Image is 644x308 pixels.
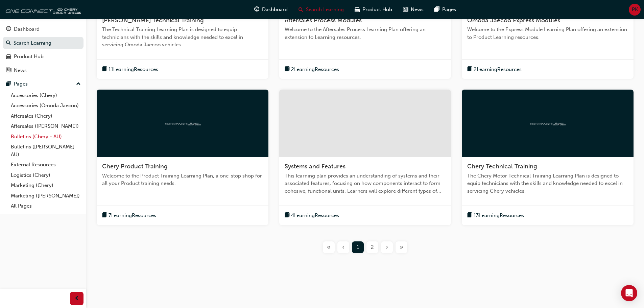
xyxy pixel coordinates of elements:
[76,80,81,89] span: up-icon
[357,243,359,251] span: 1
[351,241,365,253] button: Page 1
[394,241,409,253] button: Last page
[14,53,44,61] div: Product Hub
[462,90,634,225] a: oneconnectChery Technical TrainingThe Chery Motor Technical Training Learning Plan is designed to...
[6,26,11,32] span: guage-icon
[291,66,339,73] span: 2 Learning Resources
[336,241,351,253] button: Previous page
[102,163,168,170] span: Chery Product Training
[279,90,451,225] a: Systems and FeaturesThis learning plan provides an understanding of systems and their associated ...
[467,26,628,41] span: Welcome to the Express Module Learning Plan offering an extension to Product Learning resources.
[97,90,268,225] a: oneconnectChery Product TrainingWelcome to the Product Training Learning Plan, a one-stop shop fo...
[109,66,158,73] span: 11 Learning Resources
[285,211,290,220] span: book-icon
[291,212,339,219] span: 4 Learning Resources
[285,65,339,74] button: book-icon2LearningResources
[467,211,524,220] button: book-icon13LearningResources
[164,120,201,126] img: oneconnect
[474,212,524,219] span: 13 Learning Resources
[398,3,429,17] a: news-iconNews
[102,211,156,220] button: book-icon7LearningResources
[14,80,28,88] div: Pages
[8,111,84,121] a: Aftersales (Chery)
[14,67,27,74] div: News
[285,163,345,170] span: Systems and Features
[3,3,81,16] img: oneconnect
[621,285,637,301] div: Open Intercom Messenger
[403,5,408,14] span: news-icon
[442,6,456,14] span: Pages
[299,5,303,14] span: search-icon
[467,211,472,220] span: book-icon
[3,64,84,77] a: News
[355,5,360,14] span: car-icon
[349,3,398,17] a: car-iconProduct Hub
[6,68,11,74] span: news-icon
[249,3,293,17] a: guage-iconDashboard
[327,243,331,251] span: «
[3,50,84,63] a: Product Hub
[8,132,84,142] a: Bulletins (Chery - AU)
[467,65,472,74] span: book-icon
[474,66,522,73] span: 2 Learning Resources
[6,81,11,87] span: pages-icon
[380,241,394,253] button: Next page
[632,6,638,14] span: PK
[293,3,349,17] a: search-iconSearch Learning
[365,241,380,253] button: Page 2
[386,243,388,251] span: ›
[102,211,107,220] span: book-icon
[285,65,290,74] span: book-icon
[102,65,158,74] button: book-icon11LearningResources
[285,172,446,195] span: This learning plan provides an understanding of systems and their associated features, focusing o...
[8,180,84,191] a: Marketing (Chery)
[629,4,641,16] button: PK
[285,26,446,41] span: Welcome to the Aftersales Process Learning Plan offering an extension to Learning resources.
[306,6,344,14] span: Search Learning
[467,65,522,74] button: book-icon2LearningResources
[262,6,288,14] span: Dashboard
[8,90,84,101] a: Accessories (Chery)
[434,5,439,14] span: pages-icon
[467,163,537,170] span: Chery Technical Training
[8,160,84,170] a: External Resources
[8,121,84,132] a: Aftersales ([PERSON_NAME])
[285,17,362,24] span: Aftersales Process Modules
[6,40,11,46] span: search-icon
[467,17,560,24] span: Omoda Jaecoo Express Modules
[342,243,344,251] span: ‹
[3,23,84,35] a: Dashboard
[467,172,628,195] span: The Chery Motor Technical Training Learning Plan is designed to equip technicians with the skills...
[102,26,263,49] span: The Technical Training Learning Plan is designed to equip technicians with the skills and knowled...
[321,241,336,253] button: First page
[6,54,11,60] span: car-icon
[8,201,84,211] a: All Pages
[3,37,84,49] a: Search Learning
[109,212,156,219] span: 7 Learning Resources
[371,243,374,251] span: 2
[429,3,461,17] a: pages-iconPages
[102,65,107,74] span: book-icon
[3,78,84,90] button: Pages
[102,172,263,187] span: Welcome to the Product Training Learning Plan, a one-stop shop for all your Product training needs.
[285,211,339,220] button: book-icon4LearningResources
[14,25,40,33] div: Dashboard
[8,191,84,201] a: Marketing ([PERSON_NAME])
[8,170,84,181] a: Logistics (Chery)
[254,5,259,14] span: guage-icon
[362,6,392,14] span: Product Hub
[8,100,84,111] a: Accessories (Omoda Jaecoo)
[3,22,84,78] button: DashboardSearch LearningProduct HubNews
[74,294,79,303] span: prev-icon
[8,142,84,160] a: Bulletins ([PERSON_NAME] - AU)
[411,6,424,14] span: News
[529,120,566,126] img: oneconnect
[400,243,403,251] span: »
[102,17,204,24] span: [PERSON_NAME] Technical Training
